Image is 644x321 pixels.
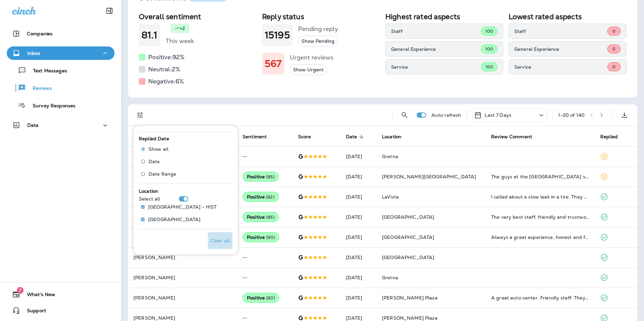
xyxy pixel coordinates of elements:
[208,232,232,249] button: Clear all
[612,46,615,52] span: 0
[491,193,589,200] div: I called about a slow leak in a tire. They were at a moment in the day they could get me in right...
[148,64,180,75] h5: Neutral: 2 %
[237,247,293,267] td: --
[148,204,217,210] p: [GEOGRAPHIC_DATA] - HIST
[509,12,626,21] h2: Lowest rated aspects
[7,288,115,301] button: 7What's New
[243,232,279,242] div: Positive
[558,112,585,118] div: 1 - 20 of 140
[382,153,398,159] span: Gretna
[346,134,357,140] span: Date
[491,294,589,301] div: A great auto center. Friendly staff. They service your vehicle with care and professionalism.
[166,36,194,46] h5: This week
[7,46,115,60] button: Inbox
[26,85,52,92] p: Reviews
[491,234,589,241] div: Always a great experience, honest and friendly service. Orlando and crew do great work with affor...
[243,134,276,140] span: Sentiment
[341,207,377,227] td: [DATE]
[139,136,169,142] span: Replied Date
[382,295,438,301] span: [PERSON_NAME] Plaza
[27,50,40,56] p: Inbox
[341,288,377,308] td: [DATE]
[382,234,434,240] span: [GEOGRAPHIC_DATA]
[243,172,279,182] div: Positive
[298,36,338,47] button: Show Pending
[382,134,401,140] span: Location
[243,293,279,303] div: Positive
[237,267,293,288] td: --
[382,134,410,140] span: Location
[100,4,119,17] button: Collapse Sidebar
[485,112,511,118] p: Last 7 Days
[382,315,438,321] span: [PERSON_NAME] Plaza
[139,12,257,21] h2: Overall sentiment
[243,134,267,140] span: Sentiment
[243,192,279,202] div: Positive
[237,146,293,167] td: --
[290,52,333,63] h5: Urgent reviews
[26,68,67,74] p: Text Messages
[141,30,158,41] h1: 81.1
[391,46,481,52] p: General Experience
[133,108,147,122] button: Filters
[612,28,615,34] span: 0
[391,29,481,34] p: Staff
[382,214,434,220] span: [GEOGRAPHIC_DATA]
[265,30,290,41] h1: 15195
[514,64,607,70] p: Service
[262,12,380,21] h2: Reply status
[139,196,160,202] p: Select all
[20,292,55,300] span: What's New
[491,134,541,140] span: Review Comment
[211,238,230,243] p: Clear all
[391,64,481,70] p: Service
[266,235,275,240] span: ( 90 )
[382,174,476,180] span: [PERSON_NAME][GEOGRAPHIC_DATA]
[149,146,168,152] span: Show all
[26,103,75,109] p: Survey Responses
[491,214,589,220] div: The very best staff, friendly and trustworthy.
[27,122,39,128] p: Data
[266,295,275,301] span: ( 80 )
[600,134,626,140] span: Replied
[7,304,115,317] button: Support
[382,254,434,260] span: [GEOGRAPHIC_DATA]
[7,27,115,40] button: Companies
[298,134,320,140] span: Score
[382,194,399,200] span: LaVista
[266,214,275,220] span: ( 85 )
[133,255,232,260] p: [PERSON_NAME]
[514,46,607,52] p: General Experience
[491,134,532,140] span: Review Comment
[398,108,411,122] button: Search Reviews
[133,122,238,254] div: Filters
[7,63,115,77] button: Text Messages
[485,46,493,52] span: 100
[485,64,493,70] span: 100
[612,64,615,70] span: 0
[514,29,607,34] p: Staff
[148,76,184,87] h5: Negative: 6 %
[491,173,589,180] div: The guys at the Bellevue store did a great job fixing a tire with a sloooow leak I thought it was...
[266,174,275,180] span: ( 85 )
[265,58,282,69] h1: 567
[298,24,338,34] h5: Pending reply
[7,118,115,132] button: Data
[341,167,377,187] td: [DATE]
[341,146,377,167] td: [DATE]
[139,188,158,194] span: Location
[385,12,503,21] h2: Highest rated aspects
[485,28,493,34] span: 100
[7,81,115,95] button: Reviews
[133,315,232,321] p: [PERSON_NAME]
[180,25,185,32] p: +2
[243,212,279,222] div: Positive
[133,295,232,300] p: [PERSON_NAME]
[128,10,637,98] div: Sentiment
[149,171,176,177] span: Date Range
[266,194,275,200] span: ( 82 )
[298,134,311,140] span: Score
[20,308,46,316] span: Support
[431,112,461,118] p: Auto refresh
[341,227,377,247] td: [DATE]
